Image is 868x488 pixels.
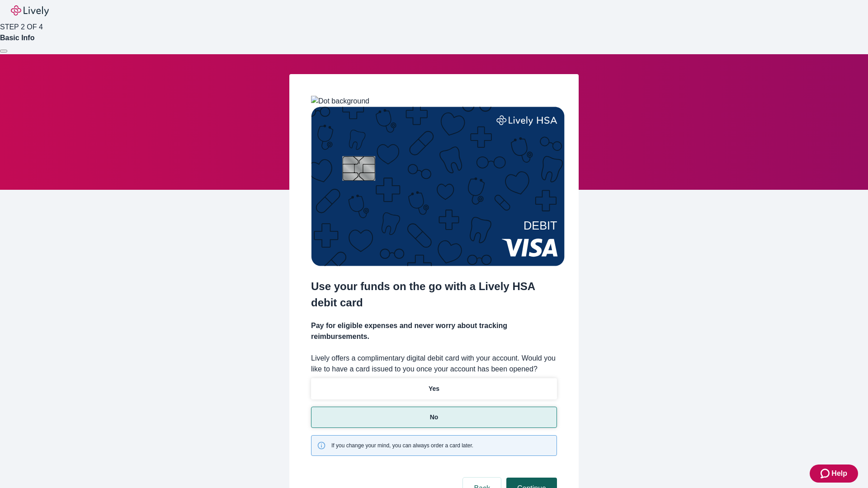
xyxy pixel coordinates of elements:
button: No [311,407,557,428]
h2: Use your funds on the go with a Lively HSA debit card [311,278,557,311]
button: Zendesk support iconHelp [810,465,858,483]
svg: Zendesk support icon [821,468,831,479]
img: Dot background [311,96,369,107]
p: Yes [429,384,439,394]
img: Lively [11,5,49,16]
p: No [430,413,439,422]
span: If you change your mind, you can always order a card later. [331,441,473,450]
label: Lively offers a complimentary digital debit card with your account. Would you like to have a card... [311,353,557,375]
span: Help [831,468,847,479]
h4: Pay for eligible expenses and never worry about tracking reimbursements. [311,320,557,342]
button: Yes [311,378,557,399]
img: Debit card [311,107,565,266]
